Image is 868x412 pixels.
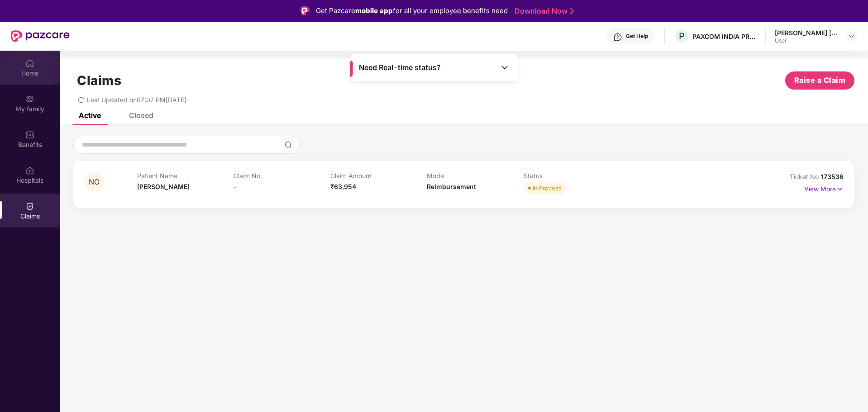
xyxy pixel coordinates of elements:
img: svg+xml;base64,PHN2ZyBpZD0iQ2xhaW0iIHhtbG5zPSJodHRwOi8vd3d3LnczLm9yZy8yMDAwL3N2ZyIgd2lkdGg9IjIwIi... [25,202,34,211]
img: svg+xml;base64,PHN2ZyBpZD0iRHJvcGRvd24tMzJ4MzIiIHhtbG5zPSJodHRwOi8vd3d3LnczLm9yZy8yMDAwL3N2ZyIgd2... [848,33,855,40]
span: ₹63,954 [330,183,356,190]
div: Closed [129,111,153,120]
img: svg+xml;base64,PHN2ZyB4bWxucz0iaHR0cDovL3d3dy53My5vcmcvMjAwMC9zdmciIHdpZHRoPSIxNyIgaGVpZ2h0PSIxNy... [836,184,844,194]
div: User [775,37,838,44]
img: svg+xml;base64,PHN2ZyBpZD0iQmVuZWZpdHMiIHhtbG5zPSJodHRwOi8vd3d3LnczLm9yZy8yMDAwL3N2ZyIgd2lkdGg9Ij... [25,130,34,139]
span: P [679,31,685,42]
img: New Pazcare Logo [11,30,70,42]
p: Claim No [234,172,330,180]
div: [PERSON_NAME] [PERSON_NAME] [775,28,838,37]
p: Claim Amount [330,172,427,180]
div: Get Pazcare for all your employee benefits need [316,5,508,16]
p: View More [804,182,844,194]
a: Download Now [515,6,571,16]
p: Patient Name [137,172,234,180]
div: Active [79,111,101,120]
div: In Process [533,184,562,193]
div: Get Help [626,33,648,40]
span: Reimbursement [427,183,476,190]
div: PAXCOM INDIA PRIVATE LIMITED [692,32,756,41]
span: Raise a Claim [794,75,846,86]
img: Toggle Icon [500,63,509,72]
span: NO [89,178,100,186]
img: svg+xml;base64,PHN2ZyBpZD0iSG9zcGl0YWxzIiB4bWxucz0iaHR0cDovL3d3dy53My5vcmcvMjAwMC9zdmciIHdpZHRoPS... [25,166,34,175]
span: [PERSON_NAME] [137,183,190,190]
span: Ticket No [790,173,821,180]
img: Stroke [570,6,574,16]
span: Last Updated on 07:07 PM[DATE] [87,96,186,104]
strong: mobile app [355,6,393,15]
button: Raise a Claim [785,71,854,90]
img: svg+xml;base64,PHN2ZyB3aWR0aD0iMjAiIGhlaWdodD0iMjAiIHZpZXdCb3g9IjAgMCAyMCAyMCIgZmlsbD0ibm9uZSIgeG... [25,95,34,104]
span: 173536 [821,173,844,180]
img: svg+xml;base64,PHN2ZyBpZD0iSGVscC0zMngzMiIgeG1sbnM9Imh0dHA6Ly93d3cudzMub3JnLzIwMDAvc3ZnIiB3aWR0aD... [613,33,622,42]
span: redo [78,96,84,104]
img: svg+xml;base64,PHN2ZyBpZD0iU2VhcmNoLTMyeDMyIiB4bWxucz0iaHR0cDovL3d3dy53My5vcmcvMjAwMC9zdmciIHdpZH... [285,141,292,148]
span: - [234,183,237,190]
p: Status [524,172,620,180]
h1: Claims [77,73,121,88]
span: Need Real-time status? [359,63,441,72]
p: Mode [427,172,524,180]
img: svg+xml;base64,PHN2ZyBpZD0iSG9tZSIgeG1sbnM9Imh0dHA6Ly93d3cudzMub3JnLzIwMDAvc3ZnIiB3aWR0aD0iMjAiIG... [25,59,34,68]
img: Logo [300,6,310,15]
